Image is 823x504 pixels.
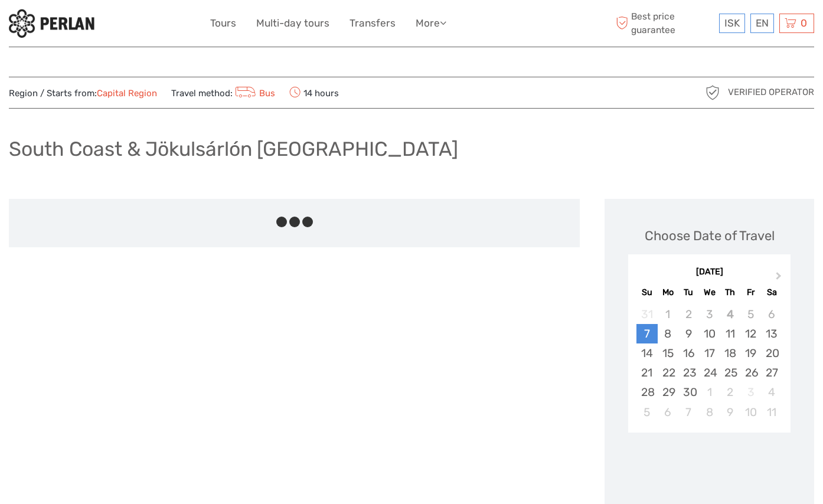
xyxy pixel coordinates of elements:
[658,402,678,422] div: Choose Monday, October 6th, 2025
[770,269,789,288] button: Next Month
[699,382,720,402] div: Choose Wednesday, October 1st, 2025
[256,15,329,32] a: Multi-day tours
[9,137,458,161] h1: South Coast & Jökulsárlón [GEOGRAPHIC_DATA]
[636,343,657,363] div: Choose Sunday, September 14th, 2025
[678,284,699,300] div: Tu
[636,363,657,382] div: Choose Sunday, September 21st, 2025
[632,305,786,422] div: month 2025-09
[678,305,699,324] div: Not available Tuesday, September 2nd, 2025
[740,305,761,324] div: Not available Friday, September 5th, 2025
[658,305,678,324] div: Not available Monday, September 1st, 2025
[699,402,720,422] div: Choose Wednesday, October 8th, 2025
[678,343,699,363] div: Choose Tuesday, September 16th, 2025
[799,17,809,29] span: 0
[658,382,678,402] div: Choose Monday, September 29th, 2025
[740,382,761,402] div: Not available Friday, October 3rd, 2025
[761,382,782,402] div: Choose Saturday, October 4th, 2025
[171,84,275,101] span: Travel method:
[9,9,94,38] img: 288-6a22670a-0f57-43d8-a107-52fbc9b92f2c_logo_small.jpg
[750,14,774,33] div: EN
[720,382,740,402] div: Choose Thursday, October 2nd, 2025
[761,324,782,343] div: Choose Saturday, September 13th, 2025
[636,324,657,343] div: Choose Sunday, September 7th, 2025
[628,266,791,279] div: [DATE]
[678,363,699,382] div: Choose Tuesday, September 23rd, 2025
[720,363,740,382] div: Choose Thursday, September 25th, 2025
[740,284,761,300] div: Fr
[636,305,657,324] div: Not available Sunday, August 31st, 2025
[740,324,761,343] div: Choose Friday, September 12th, 2025
[658,363,678,382] div: Choose Monday, September 22nd, 2025
[9,87,157,100] span: Region / Starts from:
[658,324,678,343] div: Choose Monday, September 8th, 2025
[636,284,657,300] div: Su
[703,83,722,102] img: verified_operator_grey_128.png
[720,402,740,422] div: Choose Thursday, October 9th, 2025
[761,305,782,324] div: Not available Saturday, September 6th, 2025
[678,402,699,422] div: Choose Tuesday, October 7th, 2025
[740,363,761,382] div: Choose Friday, September 26th, 2025
[350,15,396,32] a: Transfers
[658,284,678,300] div: Mo
[289,84,339,101] span: 14 hours
[761,402,782,422] div: Choose Saturday, October 11th, 2025
[645,227,775,245] div: Choose Date of Travel
[761,284,782,300] div: Sa
[699,363,720,382] div: Choose Wednesday, September 24th, 2025
[699,343,720,363] div: Choose Wednesday, September 17th, 2025
[636,382,657,402] div: Choose Sunday, September 28th, 2025
[636,402,657,422] div: Choose Sunday, October 5th, 2025
[233,88,275,99] a: Bus
[720,284,740,300] div: Th
[724,17,740,29] span: ISK
[678,382,699,402] div: Choose Tuesday, September 30th, 2025
[613,10,716,36] span: Best price guarantee
[720,324,740,343] div: Choose Thursday, September 11th, 2025
[761,343,782,363] div: Choose Saturday, September 20th, 2025
[210,15,236,32] a: Tours
[97,88,157,99] a: Capital Region
[416,15,446,32] a: More
[706,463,713,471] div: Loading...
[658,343,678,363] div: Choose Monday, September 15th, 2025
[720,305,740,324] div: Not available Thursday, September 4th, 2025
[761,363,782,382] div: Choose Saturday, September 27th, 2025
[740,343,761,363] div: Choose Friday, September 19th, 2025
[699,284,720,300] div: We
[699,324,720,343] div: Choose Wednesday, September 10th, 2025
[728,86,814,99] span: Verified Operator
[699,305,720,324] div: Not available Wednesday, September 3rd, 2025
[740,402,761,422] div: Choose Friday, October 10th, 2025
[678,324,699,343] div: Choose Tuesday, September 9th, 2025
[720,343,740,363] div: Choose Thursday, September 18th, 2025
